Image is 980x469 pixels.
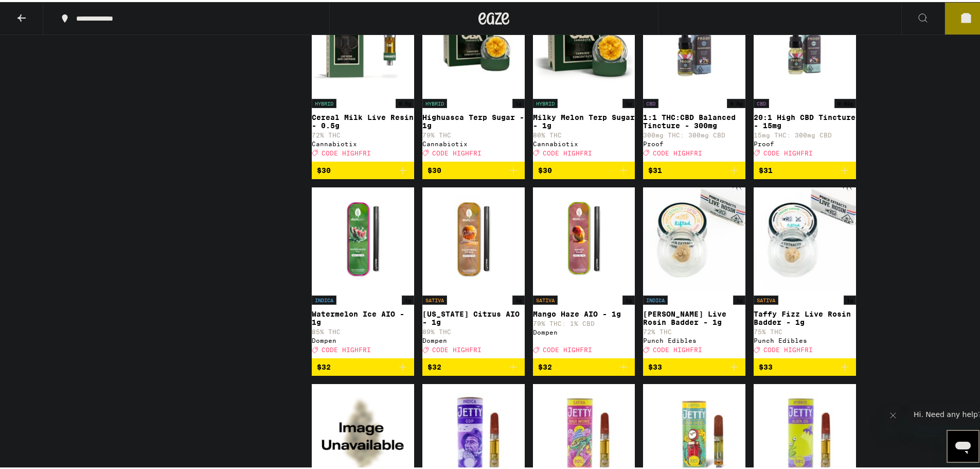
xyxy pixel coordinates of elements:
a: Open page for Garlic Papaya Live Rosin Badder - 1g from Punch Edibles [643,185,745,356]
span: CODE HIGHFRI [763,148,813,154]
a: Open page for Taffy Fizz Live Rosin Badder - 1g from Punch Edibles [754,185,856,356]
p: 1g [844,293,856,303]
span: 2 [965,14,968,20]
img: Punch Edibles - Taffy Fizz Live Rosin Badder - 1g [754,185,856,288]
button: Add to bag [312,160,414,177]
span: $33 [648,361,662,369]
p: Highuasca Terp Sugar - 1g [422,111,525,128]
p: HYBRID [312,97,336,106]
p: 0.3g [727,97,745,106]
img: Dompen - Watermelon Ice AIO - 1g [312,185,414,288]
iframe: Close message [883,403,903,424]
span: Hi. Need any help? [6,7,74,15]
iframe: Button to launch messaging window [947,428,979,461]
p: 1g [512,293,525,303]
a: Open page for Watermelon Ice AIO - 1g from Dompen [312,185,414,356]
span: CODE HIGHFRI [653,344,702,351]
p: INDICA [312,293,336,303]
p: Watermelon Ice AIO - 1g [312,308,414,324]
span: $31 [648,164,662,172]
p: 72% THC [643,326,745,333]
button: Add to bag [754,356,856,374]
p: 72% THC [312,130,414,136]
p: 0.02g [834,97,856,106]
p: CBD [643,97,658,106]
span: $32 [427,361,441,369]
p: 85% THC [312,326,414,333]
span: CODE HIGHFRI [322,344,371,351]
p: 80% THC [533,130,635,136]
div: Dompen [422,335,525,342]
span: CODE HIGHFRI [543,344,592,351]
p: 1g [402,293,414,303]
span: $31 [759,164,773,172]
p: HYBRID [533,97,558,106]
a: Open page for California Citrus AIO - 1g from Dompen [422,185,525,356]
p: 15mg THC: 300mg CBD [754,130,856,136]
div: Proof [643,138,745,145]
p: 75% THC [754,326,856,333]
img: Dompen - Mango Haze AIO - 1g [533,185,635,288]
p: SATIVA [754,293,778,303]
span: CODE HIGHFRI [653,148,702,154]
button: Add to bag [533,356,635,374]
p: 1g [512,97,525,106]
button: Add to bag [643,160,745,177]
p: 300mg THC: 300mg CBD [643,130,745,136]
p: 20:1 High CBD Tincture - 15mg [754,111,856,128]
p: 1g [622,293,635,303]
button: Add to bag [312,356,414,374]
div: Cannabiotix [533,138,635,145]
span: CODE HIGHFRI [543,148,592,154]
p: 1:1 THC:CBD Balanced Tincture - 300mg [643,111,745,128]
p: Mango Haze AIO - 1g [533,308,635,316]
p: 0.5g [396,97,414,106]
a: Open page for Mango Haze AIO - 1g from Dompen [533,185,635,356]
p: INDICA [643,293,668,303]
p: 1g [622,97,635,106]
p: Cereal Milk Live Resin - 0.5g [312,111,414,128]
div: Proof [754,138,856,145]
span: $33 [759,361,773,369]
div: Punch Edibles [754,335,856,342]
span: CODE HIGHFRI [763,344,813,351]
iframe: Message from company [907,401,979,424]
p: 79% THC [422,130,525,136]
div: Punch Edibles [643,335,745,342]
p: SATIVA [422,293,447,303]
div: Cannabiotix [312,138,414,145]
button: Add to bag [754,160,856,177]
span: CODE HIGHFRI [322,148,371,154]
p: SATIVA [533,293,558,303]
span: $32 [538,361,552,369]
span: CODE HIGHFRI [432,148,482,154]
button: Add to bag [422,356,525,374]
p: HYBRID [422,97,447,106]
div: Dompen [533,327,635,334]
span: $30 [317,164,331,172]
button: Add to bag [422,160,525,177]
div: Dompen [312,335,414,342]
button: Add to bag [533,160,635,177]
span: CODE HIGHFRI [432,344,482,351]
p: [US_STATE] Citrus AIO - 1g [422,308,525,324]
img: Dompen - California Citrus AIO - 1g [422,185,525,288]
p: Milky Melon Terp Sugar - 1g [533,111,635,128]
p: 89% THC [422,326,525,333]
p: 79% THC: 1% CBD [533,318,635,325]
p: [PERSON_NAME] Live Rosin Badder - 1g [643,308,745,324]
span: $30 [427,164,441,172]
p: 1g [733,293,745,303]
p: Taffy Fizz Live Rosin Badder - 1g [754,308,856,324]
img: Punch Edibles - Garlic Papaya Live Rosin Badder - 1g [643,185,745,288]
div: Cannabiotix [422,138,525,145]
span: $30 [538,164,552,172]
span: $32 [317,361,331,369]
p: CBD [754,97,769,106]
button: Add to bag [643,356,745,374]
